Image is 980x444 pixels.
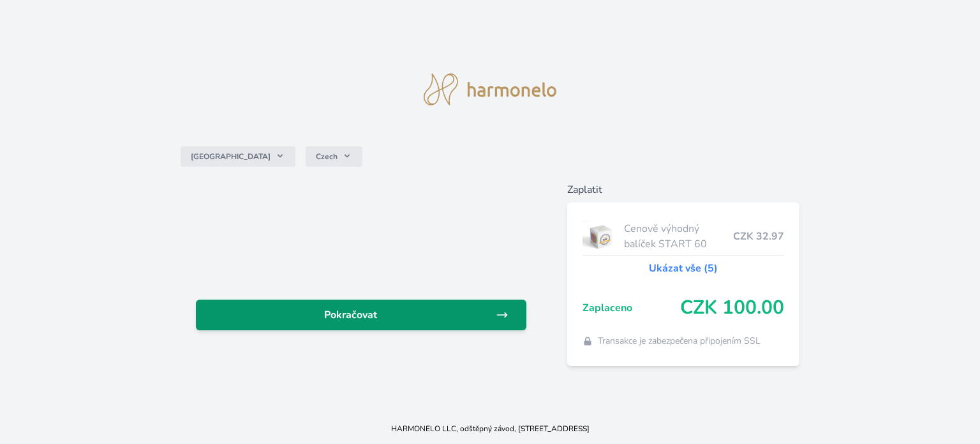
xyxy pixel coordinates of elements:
span: Pokračovat [206,307,496,323]
h6: Zaplatit [567,182,799,197]
span: Zaplaceno [583,300,680,316]
a: Ukázat vše (5) [649,261,718,276]
button: [GEOGRAPHIC_DATA] [181,146,295,167]
a: Pokračovat [196,300,526,330]
span: Cenově výhodný balíček START 60 [624,221,733,252]
span: CZK 100.00 [680,296,784,319]
img: logo.svg [424,73,556,105]
span: CZK 32.97 [733,229,784,244]
span: [GEOGRAPHIC_DATA] [191,151,271,162]
span: Czech [316,151,338,162]
button: Czech [306,146,362,167]
img: start.jpg [583,220,619,252]
span: Transakce je zabezpečena připojením SSL [598,335,761,348]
